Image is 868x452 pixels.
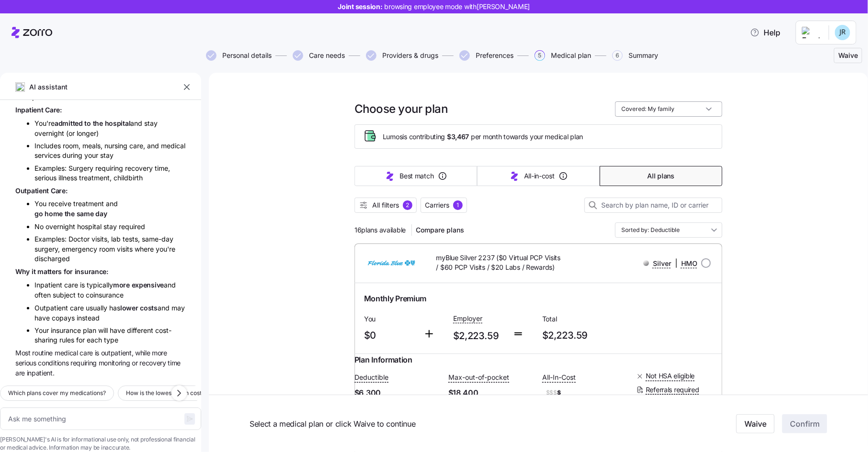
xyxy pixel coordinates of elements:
[70,359,99,367] span: requiring
[123,235,142,243] span: tests,
[34,118,186,138] li: You're and stay overnight (or longer)
[551,52,591,59] span: Medical plan
[58,174,79,182] span: illness
[155,164,170,172] span: time,
[127,326,155,334] span: different
[834,48,862,63] button: Waive
[646,385,699,395] span: Referrals required
[59,336,76,344] span: rules
[135,245,156,253] span: where
[453,328,505,344] span: $2,223.59
[69,164,95,172] span: Surgery
[51,187,68,195] span: Care:
[15,359,38,367] span: serious
[802,27,821,38] img: Employer logo
[161,142,185,150] span: medical
[34,326,51,334] span: Your
[15,267,32,276] span: Why
[542,328,624,343] span: $2,223.59
[84,151,100,159] span: your
[643,257,697,269] div: |
[782,414,827,433] button: Confirm
[648,171,674,181] span: All plans
[383,132,583,142] span: Lumos is contributing per month towards your medical plan
[77,209,96,218] span: same
[135,349,152,357] span: while
[646,371,695,381] span: Not HSA eligible
[156,245,175,253] span: you're
[382,52,438,59] span: Providers & drugs
[117,245,135,253] span: visits
[76,336,87,344] span: for
[101,349,135,357] span: outpatient,
[742,23,788,42] button: Help
[366,50,438,61] button: Providers & drugs
[104,142,129,150] span: nursing
[34,254,70,263] span: discharged
[612,50,623,61] span: 6
[125,164,155,172] span: recovery
[147,142,161,150] span: and
[354,225,406,235] span: 16 plans available
[250,418,632,430] span: Select a medical plan or click Waive to continue
[98,326,110,334] span: will
[354,198,417,213] button: All filters2
[114,174,143,182] span: childbirth
[354,101,447,116] h1: Choose your plan
[34,174,58,182] span: serious
[152,349,167,357] span: more
[85,119,93,127] span: to
[168,359,181,367] span: time
[75,267,108,276] span: insurance:
[38,359,70,367] span: conditions
[8,388,106,398] span: Which plans cover my medications?
[476,52,514,59] span: Preferences
[425,200,449,210] span: Carriers
[628,52,658,59] span: Summary
[364,314,416,324] span: You
[64,267,75,276] span: for
[77,222,103,231] span: hospital
[34,235,69,243] span: Examples:
[29,82,68,92] span: AI assistant
[62,151,84,159] span: during
[99,245,117,253] span: room
[546,389,557,397] span: $$$
[105,119,131,127] span: hospital
[142,235,173,243] span: same-day
[34,245,62,253] span: surgery,
[403,200,412,210] div: 2
[362,252,421,275] img: Florida Blue
[338,2,530,11] span: Joint session:
[113,281,132,289] span: more
[364,293,426,305] span: Monthly Premium
[32,349,54,357] span: routine
[104,336,118,344] span: type
[293,50,345,61] button: Care needs
[354,387,441,399] span: $6,300
[91,235,111,243] span: visits,
[126,388,247,398] span: How is the lowest all-in cost plan calculated?
[584,198,722,213] input: Search by plan name, ID or carrier
[37,267,64,276] span: matters
[65,209,77,218] span: the
[354,373,388,382] span: Deductible
[55,349,80,357] span: medical
[400,171,434,181] span: Best match
[15,82,25,92] img: ai-icon.png
[34,199,186,219] li: You receive treatment and
[51,326,83,334] span: insurance
[34,222,46,231] span: No
[533,50,591,61] a: 5Medical plan
[95,164,125,172] span: requiring
[82,142,104,150] span: meals,
[45,106,62,114] span: Care:
[27,369,55,377] span: inpatient.
[34,303,186,323] li: Outpatient care usually has and may have copays instead
[111,235,123,243] span: lab
[453,200,463,210] div: 1
[222,52,272,59] span: Personal details
[79,174,114,182] span: treatment,
[206,50,272,61] button: Personal details
[354,354,412,366] span: Plan Information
